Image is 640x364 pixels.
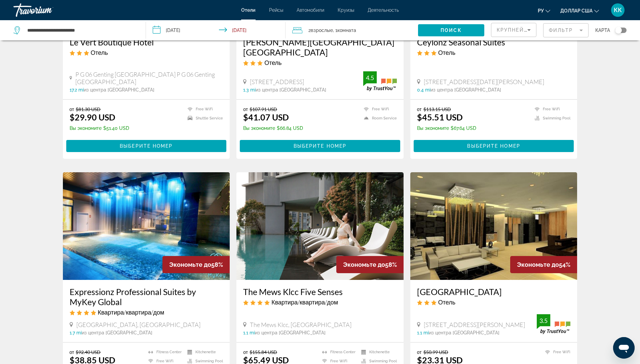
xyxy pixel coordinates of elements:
[70,125,129,131] p: $51.40 USD
[243,59,397,66] div: 3 star Hotel
[531,106,570,112] li: Free WiFi
[70,37,223,47] a: Le Vert Boutique Hotel
[531,115,570,121] li: Swimming Pool
[417,298,571,306] div: 3 star Hotel
[145,349,184,355] li: Fitness Center
[76,321,200,328] span: [GEOGRAPHIC_DATA], [GEOGRAPHIC_DATA]
[184,349,223,355] li: Kitchenette
[595,26,610,35] span: карта
[243,125,275,131] span: Вы экономите
[250,349,277,355] del: $155.84 USD
[609,3,627,17] button: Меню пользователя
[441,28,462,33] span: Поиск
[70,87,84,93] span: 17.2 mi
[184,106,223,112] li: Free WiFi
[294,143,346,149] span: Выберите номер
[337,28,356,33] span: Комната
[358,358,397,364] li: Swimming Pool
[250,78,304,85] span: [STREET_ADDRESS]
[308,26,333,35] span: 2
[169,261,211,268] span: Экономьте до
[241,7,256,13] a: Отели
[243,112,289,122] ins: $41.07 USD
[70,125,102,131] span: Вы экономите
[243,37,397,57] a: [PERSON_NAME][GEOGRAPHIC_DATA] [GEOGRAPHIC_DATA]
[264,59,281,66] span: Отель
[417,287,571,297] a: [GEOGRAPHIC_DATA]
[517,261,559,268] span: Экономьте до
[243,87,256,93] span: 1.3 mi
[613,337,635,359] iframe: Кнопка запуска окна обмена сообщениями
[424,78,544,85] span: [STREET_ADDRESS][DATE][PERSON_NAME]
[418,24,484,36] button: Поиск
[410,172,577,280] img: Hotel image
[417,106,422,112] span: от
[319,349,358,355] li: Fitness Center
[467,143,520,149] span: Выберите номер
[543,23,589,38] button: Filter
[63,172,230,280] img: Hotel image
[417,349,422,355] span: от
[82,330,152,335] span: из центра [GEOGRAPHIC_DATA]
[255,330,326,335] span: из центра [GEOGRAPHIC_DATA]
[417,49,571,56] div: 3 star Hotel
[338,7,354,13] a: Круизы
[542,349,570,355] li: Free WiFi
[429,330,499,335] span: из центра [GEOGRAPHIC_DATA]
[250,106,277,112] del: $107.91 USD
[286,20,418,40] button: Travelers: 2 adults, 0 children
[560,8,593,13] font: доллар США
[145,358,184,364] li: Free WiFi
[76,349,101,355] del: $92.40 USD
[363,74,377,82] div: 4.5
[417,125,476,131] p: $67.64 USD
[243,349,248,355] span: от
[256,87,326,93] span: из центра [GEOGRAPHIC_DATA]
[236,172,404,280] a: Hotel image
[98,308,164,316] span: Квартира/квартира/дом
[240,142,400,149] a: Выберите номер
[297,7,324,13] a: Автомобили
[417,112,463,122] ins: $45.51 USD
[120,143,173,149] span: Выберите номер
[162,256,230,273] div: 58%
[271,298,338,306] span: Квартира/квартира/дом
[70,49,223,56] div: 3 star Hotel
[240,140,400,152] button: Выберите номер
[538,6,550,15] button: Изменить язык
[70,349,74,355] span: от
[368,7,399,13] a: Деятельность
[243,298,397,306] div: 4 star Apartment
[417,330,429,335] span: 1.1 mi
[343,261,385,268] span: Экономьте до
[243,106,248,112] span: от
[70,287,223,307] a: Expressionz Professional Suites by MyKey Global
[243,287,397,297] a: The Mews Klcc Five Senses
[537,314,570,334] img: trustyou-badge.svg
[91,49,108,56] span: Отель
[361,106,397,112] li: Free WiFi
[417,87,430,93] span: 0.4 mi
[497,26,531,34] mat-select: Sort by
[358,349,397,355] li: Kitchenette
[497,27,578,33] span: Крупнейшие сбережения
[311,28,333,33] span: Взрослые
[333,26,356,35] span: , 1
[269,7,283,13] a: Рейсы
[363,71,397,91] img: trustyou-badge.svg
[417,37,571,47] a: Ceylonz Seasonal Suites
[76,106,101,112] del: $81.30 USD
[537,317,550,325] div: 3.5
[13,1,81,19] a: Травориум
